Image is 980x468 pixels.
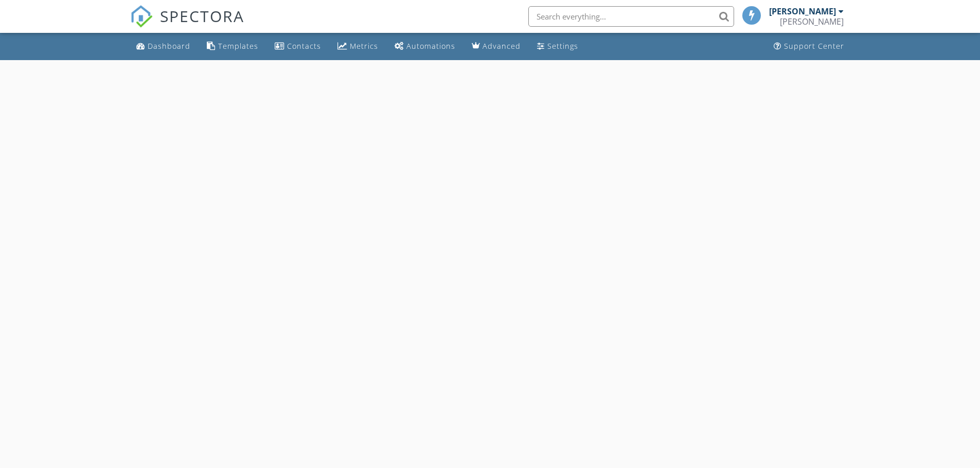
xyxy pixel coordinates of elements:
[406,41,455,51] div: Automations
[769,6,836,16] div: [PERSON_NAME]
[130,5,153,28] img: The Best Home Inspection Software - Spectora
[130,14,244,35] a: SPECTORA
[350,41,378,51] div: Metrics
[468,37,525,56] a: Advanced
[390,37,459,56] a: Automations (Basic)
[770,37,848,56] a: Support Center
[784,41,844,51] div: Support Center
[132,37,194,56] a: Dashboard
[533,37,582,56] a: Settings
[148,41,190,51] div: Dashboard
[218,41,258,51] div: Templates
[203,37,262,56] a: Templates
[780,16,844,27] div: Marshall Cordle
[483,41,521,51] div: Advanced
[160,5,244,27] span: SPECTORA
[287,41,321,51] div: Contacts
[271,37,325,56] a: Contacts
[333,37,382,56] a: Metrics
[547,41,578,51] div: Settings
[528,6,734,27] input: Search everything...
